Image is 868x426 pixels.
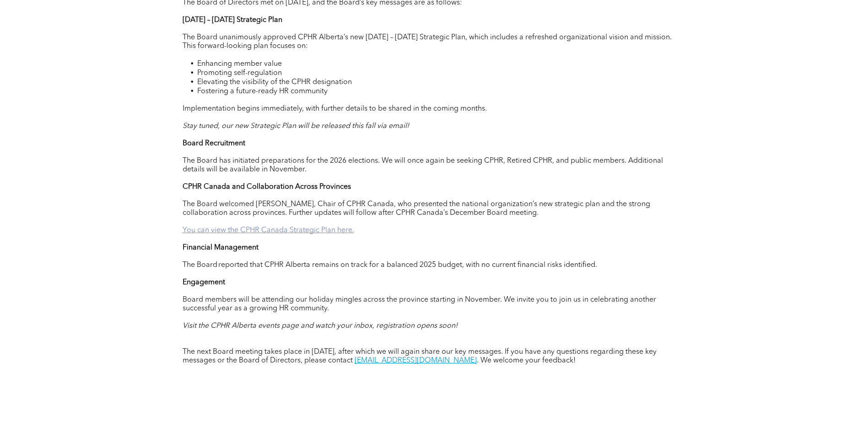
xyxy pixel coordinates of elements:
[183,34,672,50] span: The Board unanimously approved CPHR Alberta’s new [DATE] – [DATE] Strategic Plan, which includes ...
[183,227,354,234] a: You can view the CPHR Canada Strategic Plan here.
[183,16,282,24] strong: [DATE] – [DATE] Strategic Plan
[183,122,409,130] span: Stay tuned, our new Strategic Plan will be released this fall via email!
[477,357,576,364] span: . We welcome your feedback!
[355,357,477,364] a: [EMAIL_ADDRESS][DOMAIN_NAME]
[197,60,282,68] span: Enhancing member value
[183,183,351,191] strong: CPHR Canada and Collaboration Across Provinces
[197,88,328,95] span: Fostering a future-ready HR community
[183,279,225,286] strong: Engagement
[183,105,487,112] span: Implementation begins immediately, with further details to be shared in the coming months.
[183,322,458,330] span: Visit the CPHR Alberta events page and watch your inbox, registration opens soon!
[183,201,650,217] span: The Board welcomed [PERSON_NAME], Chair of CPHR Canada, who presented the national organization’s...
[183,261,597,269] span: The Board reported that CPHR Alberta remains on track for a balanced 2025 budget, with no current...
[183,157,663,173] span: The Board has initiated preparations for the 2026 elections. We will once again be seeking CPHR, ...
[197,69,282,77] span: Promoting self-regulation
[183,348,657,364] span: The next Board meeting takes place in [DATE], after which we will again share our key messages. I...
[183,244,259,251] strong: Financial Management
[197,79,352,86] span: Elevating the visibility of the CPHR designation
[183,296,656,312] span: Board members will be attending our holiday mingles across the province starting in November. We ...
[183,140,245,147] strong: Board Recruitment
